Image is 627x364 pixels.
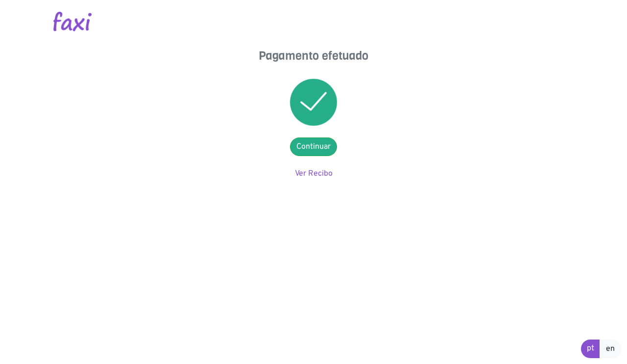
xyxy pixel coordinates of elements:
[581,340,600,358] a: pt
[600,340,621,358] a: en
[216,49,411,63] h4: Pagamento efetuado
[295,169,333,179] a: Ver Recibo
[290,137,337,156] a: Continuar
[290,79,337,126] img: success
